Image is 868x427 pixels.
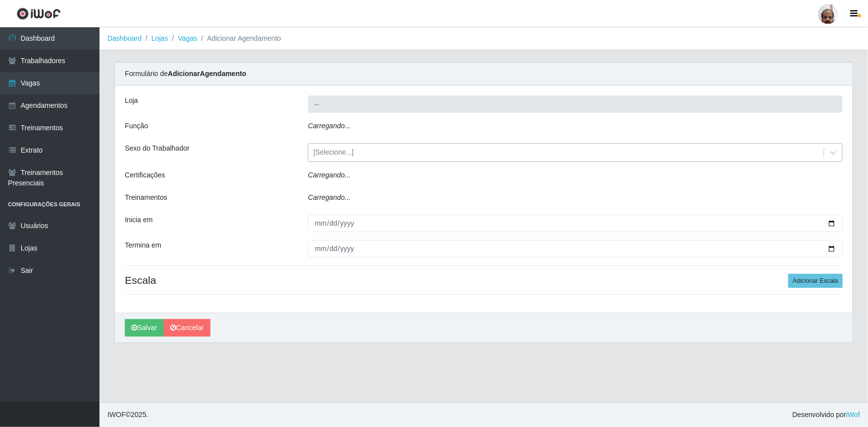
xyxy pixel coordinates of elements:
div: [Selecione...] [313,148,354,158]
li: Adicionar Agendamento [197,33,281,44]
label: Sexo do Trabalhador [125,143,190,154]
label: Termina em [125,240,161,251]
span: © 2025 . [107,410,148,420]
a: Lojas [151,34,168,42]
nav: breadcrumb [99,27,868,50]
strong: Adicionar Agendamento [168,70,246,78]
i: Carregando... [308,122,351,130]
label: Inicia em [125,215,153,225]
a: Cancelar [164,319,210,337]
i: Carregando... [308,193,351,201]
label: Função [125,121,148,131]
a: Vagas [178,34,197,42]
i: Carregando... [308,171,351,179]
span: IWOF [107,411,126,419]
input: 00/00/0000 [308,240,843,257]
a: Dashboard [107,34,142,42]
h4: Escala [125,274,843,286]
button: Salvar [125,319,164,337]
input: 00/00/0000 [308,215,843,232]
label: Loja [125,95,138,106]
button: Adicionar Escala [788,274,843,288]
span: Desenvolvido por [792,410,860,420]
label: Certificações [125,170,165,180]
label: Treinamentos [125,192,167,203]
div: Formulário de [115,63,853,85]
a: iWof [846,411,860,419]
img: CoreUI Logo [16,7,61,20]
